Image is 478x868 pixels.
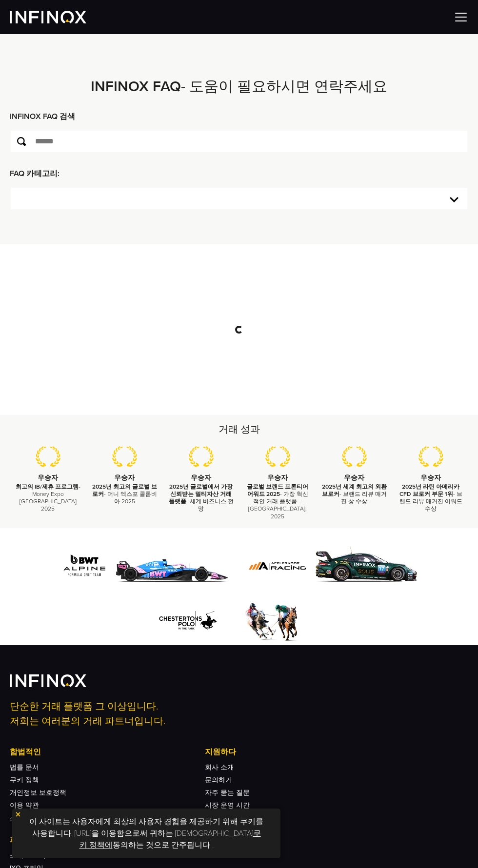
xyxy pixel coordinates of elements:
[181,78,387,96] font: - 도움이 필요하시면 연락주세요
[344,473,364,482] font: 우승자
[420,473,441,482] font: 우승자
[267,473,288,482] font: 우승자
[186,498,234,512] font: - 세계 비즈니스 전망
[91,78,181,96] font: INFINOX FAQ
[339,491,387,505] font: - 브랜드 리뷰 매거진 상 수상
[10,169,60,178] font: FAQ 카테고리:
[10,789,66,797] a: 개인정보 보호정책
[15,811,21,818] img: 노란색 닫기 아이콘
[20,483,80,513] font: - Money Expo [GEOGRAPHIC_DATA] 2025
[113,840,214,850] font: 동의하는 것으로 간주됩니다 .
[10,112,75,121] font: INFINOX FAQ 검색
[205,763,234,771] a: 회사 소개
[10,814,39,822] a: 스왑 프리
[205,801,250,809] a: 시장 운영 시간
[10,701,158,712] font: 단순한 거래 플랫폼 그 이상입니다.
[169,483,233,505] font: 2025년 글로벌에서 가장 신뢰받는 멀티자산 거래 플랫폼
[191,473,211,482] font: 우승자
[10,851,46,860] a: 소개 브로커
[10,715,165,727] font: 저희는 여러분의 거래 파트너입니다.
[10,776,39,784] a: 쿠키 정책
[29,817,263,838] font: 이 사이트는 사용자에게 최상의 사용자 경험을 제공하기 위해 쿠키를 사용합니다. [URL]을 이용함으로써 귀하는 [DEMOGRAPHIC_DATA]
[10,801,39,809] a: 이용 약관
[205,789,250,797] a: 자주 묻는 질문
[205,747,236,757] font: 지원하다
[104,491,157,505] font: - 머니 엑스포 콜롬비아 2025
[92,483,157,497] font: 2025년 최고의 글로벌 브로커
[16,483,79,490] font: 최고의 IB/제휴 프로그램
[219,424,260,435] font: 거래 성과
[114,473,135,482] font: 우승자
[399,483,460,497] font: 2025년 라틴 아메리카 CFD 브로커 부문 1위
[248,491,308,520] font: - 가장 혁신적인 거래 플랫폼 – [GEOGRAPHIC_DATA], 2025
[10,763,39,771] a: 법률 문서
[205,776,232,784] a: 문의하기
[38,473,58,482] font: 우승자
[247,483,308,497] font: 글로벌 브랜드 프론티어 어워드 2025
[10,835,33,845] font: 파트너
[399,491,462,512] font: - 브랜드 리뷰 매거진 어워드 수상
[10,747,41,757] font: 합법적인
[322,483,387,497] font: 2025년 세계 최고의 외환 브로커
